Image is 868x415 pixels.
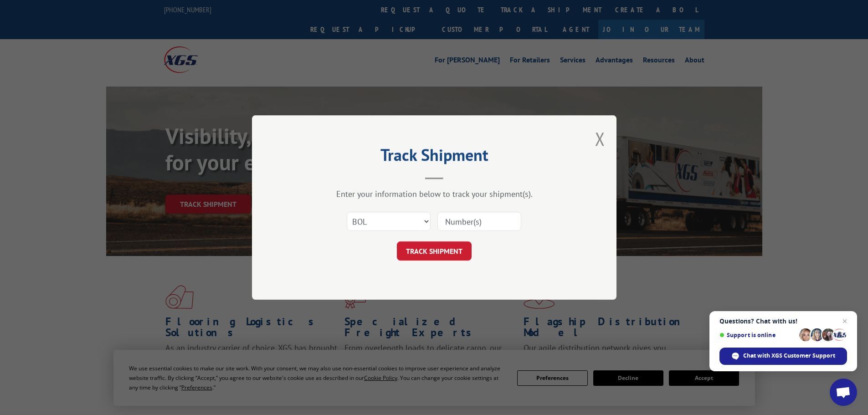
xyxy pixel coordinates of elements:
[397,241,472,261] button: TRACK SHIPMENT
[298,189,571,199] div: Enter your information below to track your shipment(s).
[830,379,857,406] div: Open chat
[719,332,796,338] span: Support is online
[719,348,847,365] div: Chat with XGS Customer Support
[595,127,605,151] button: Close modal
[298,149,571,166] h2: Track Shipment
[743,352,835,360] span: Chat with XGS Customer Support
[839,316,850,327] span: Close chat
[719,318,847,325] span: Questions? Chat with us!
[437,212,521,231] input: Number(s)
